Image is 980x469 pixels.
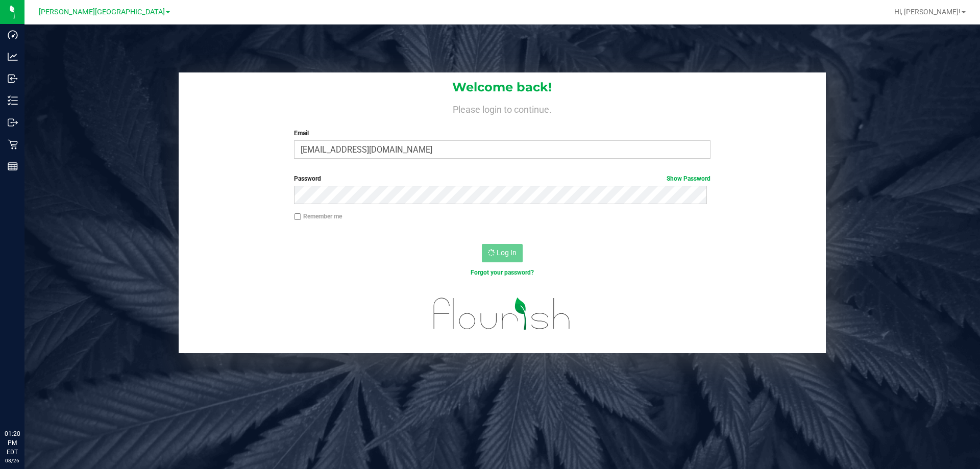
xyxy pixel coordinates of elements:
[39,8,165,16] span: [PERSON_NAME][GEOGRAPHIC_DATA]
[894,8,961,16] span: Hi, [PERSON_NAME]!
[8,30,18,40] inline-svg: Dashboard
[8,117,18,128] inline-svg: Outbound
[8,73,18,84] inline-svg: Inbound
[179,81,826,94] h1: Welcome back!
[8,52,18,62] inline-svg: Analytics
[294,213,301,220] input: Remember me
[179,102,826,114] h4: Please login to continue.
[5,457,20,464] p: 08/26
[294,212,342,221] label: Remember me
[8,161,18,171] inline-svg: Reports
[5,429,20,457] p: 01:20 PM EDT
[294,129,710,138] label: Email
[294,175,321,182] span: Password
[667,175,710,182] a: Show Password
[471,269,534,276] a: Forgot your password?
[497,249,517,257] span: Log In
[8,139,18,150] inline-svg: Retail
[421,288,583,340] img: flourish_logo.svg
[482,244,523,262] button: Log In
[8,95,18,106] inline-svg: Inventory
